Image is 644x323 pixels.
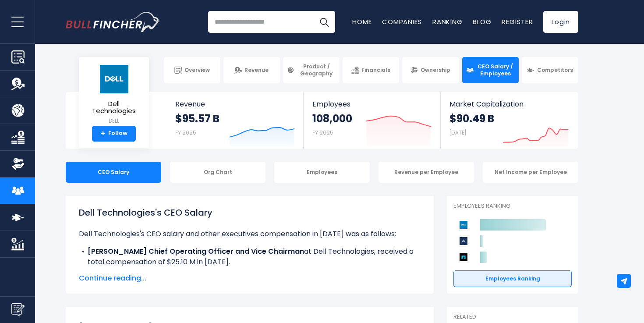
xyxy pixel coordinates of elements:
[458,252,469,263] img: NetApp competitors logo
[101,130,105,138] strong: +
[537,67,573,74] span: Competitors
[312,129,333,136] small: FY 2025
[352,17,372,26] a: Home
[441,92,577,149] a: Market Capitalization $90.49 B [DATE]
[343,57,399,83] a: Financials
[166,92,304,149] a: Revenue $95.57 B FY 2025
[502,17,533,26] a: Register
[164,57,220,83] a: Overview
[449,100,569,108] span: Market Capitalization
[432,17,462,26] a: Ranking
[86,117,142,125] small: DELL
[473,17,491,26] a: Blog
[453,313,572,321] p: Related
[297,63,336,77] span: Product / Geography
[476,63,515,77] span: CEO Salary / Employees
[175,129,196,136] small: FY 2025
[449,129,466,136] small: [DATE]
[274,162,370,183] div: Employees
[453,202,572,210] p: Employees Ranking
[458,219,469,231] img: Dell Technologies competitors logo
[79,229,421,239] p: Dell Technologies's CEO salary and other executives compensation in [DATE] was as follows:
[379,162,474,183] div: Revenue per Employee
[522,57,578,83] a: Competitors
[313,11,335,33] button: Search
[304,92,440,149] a: Employees 108,000 FY 2025
[79,206,421,219] h1: Dell Technologies's CEO Salary
[223,57,280,83] a: Revenue
[543,11,578,33] a: Login
[462,57,519,83] a: CEO Salary / Employees
[402,57,459,83] a: Ownership
[449,112,494,125] strong: $90.49 B
[79,273,421,284] span: Continue reading...
[312,100,431,108] span: Employees
[66,12,160,32] a: Go to homepage
[312,112,352,125] strong: 108,000
[244,67,269,74] span: Revenue
[66,162,161,183] div: CEO Salary
[175,112,219,125] strong: $95.57 B
[92,126,136,142] a: +Follow
[66,12,160,32] img: Bullfincher logo
[421,67,450,74] span: Ownership
[170,162,265,183] div: Org Chart
[85,64,142,126] a: Dell Technologies DELL
[283,57,340,83] a: Product / Geography
[483,162,578,183] div: Net Income per Employee
[184,67,210,74] span: Overview
[382,17,422,26] a: Companies
[175,100,295,108] span: Revenue
[361,67,390,74] span: Financials
[88,246,304,256] b: [PERSON_NAME] Chief Operating Officer and Vice Chairman
[11,157,25,170] img: Ownership
[86,100,142,115] span: Dell Technologies
[458,235,469,247] img: Arista Networks competitors logo
[79,246,421,267] li: at Dell Technologies, received a total compensation of $25.10 M in [DATE].
[453,270,572,287] a: Employees Ranking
